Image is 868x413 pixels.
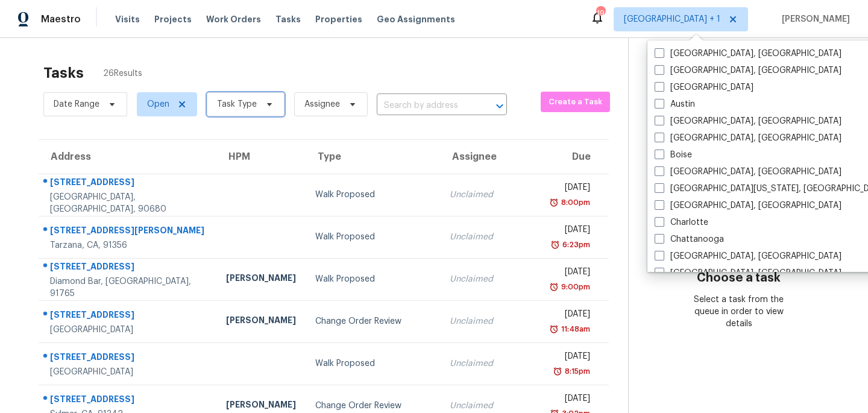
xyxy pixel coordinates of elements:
[549,197,559,209] img: Overdue Alarm Icon
[50,309,207,324] div: [STREET_ADDRESS]
[315,231,431,243] div: Walk Proposed
[226,272,296,287] div: [PERSON_NAME]
[550,239,560,251] img: Overdue Alarm Icon
[304,98,340,110] span: Assignee
[624,13,720,25] span: [GEOGRAPHIC_DATA] + 1
[50,393,207,408] div: [STREET_ADDRESS]
[549,281,559,293] img: Overdue Alarm Icon
[450,231,533,243] div: Unclaimed
[655,166,841,178] label: [GEOGRAPHIC_DATA], [GEOGRAPHIC_DATA]
[50,191,207,215] div: [GEOGRAPHIC_DATA], [GEOGRAPHIC_DATA], 90680
[377,96,473,115] input: Search by address
[559,323,590,335] div: 11:48am
[216,140,306,174] th: HPM
[553,308,591,323] div: [DATE]
[450,189,533,201] div: Unclaimed
[450,400,533,412] div: Unclaimed
[553,224,591,239] div: [DATE]
[562,365,590,377] div: 8:15pm
[115,13,140,25] span: Visits
[655,216,708,229] label: Charlotte
[217,98,257,110] span: Task Type
[553,266,591,281] div: [DATE]
[655,98,695,110] label: Austin
[544,140,609,174] th: Due
[440,140,543,174] th: Assignee
[50,239,207,251] div: Tarzana, CA, 91356
[39,140,216,174] th: Address
[154,13,192,25] span: Projects
[553,365,562,377] img: Overdue Alarm Icon
[655,81,753,93] label: [GEOGRAPHIC_DATA]
[655,200,841,212] label: [GEOGRAPHIC_DATA], [GEOGRAPHIC_DATA]
[377,13,455,25] span: Geo Assignments
[275,15,301,24] span: Tasks
[50,276,207,300] div: Diamond Bar, [GEOGRAPHIC_DATA], 91765
[50,176,207,191] div: [STREET_ADDRESS]
[596,7,605,19] div: 19
[549,323,559,335] img: Overdue Alarm Icon
[697,272,781,284] h3: Choose a task
[553,393,591,408] div: [DATE]
[450,273,533,285] div: Unclaimed
[655,233,724,245] label: Chattanooga
[50,366,207,378] div: [GEOGRAPHIC_DATA]
[491,98,508,115] button: Open
[50,351,207,366] div: [STREET_ADDRESS]
[553,181,591,197] div: [DATE]
[655,250,841,262] label: [GEOGRAPHIC_DATA], [GEOGRAPHIC_DATA]
[50,324,207,336] div: [GEOGRAPHIC_DATA]
[777,13,850,25] span: [PERSON_NAME]
[559,197,590,209] div: 8:00pm
[306,140,441,174] th: Type
[560,239,590,251] div: 6:23pm
[315,189,431,201] div: Walk Proposed
[41,13,81,25] span: Maestro
[315,273,431,285] div: Walk Proposed
[315,358,431,370] div: Walk Proposed
[43,67,84,79] h2: Tasks
[450,315,533,327] div: Unclaimed
[547,95,604,109] span: Create a Task
[655,149,692,161] label: Boise
[655,65,841,77] label: [GEOGRAPHIC_DATA], [GEOGRAPHIC_DATA]
[54,98,99,110] span: Date Range
[147,98,169,110] span: Open
[655,115,841,127] label: [GEOGRAPHIC_DATA], [GEOGRAPHIC_DATA]
[315,400,431,412] div: Change Order Review
[541,92,610,112] button: Create a Task
[206,13,261,25] span: Work Orders
[50,224,207,239] div: [STREET_ADDRESS][PERSON_NAME]
[226,314,296,329] div: [PERSON_NAME]
[655,48,841,60] label: [GEOGRAPHIC_DATA], [GEOGRAPHIC_DATA]
[684,294,793,330] div: Select a task from the queue in order to view details
[103,68,142,80] span: 26 Results
[50,260,207,276] div: [STREET_ADDRESS]
[315,315,431,327] div: Change Order Review
[450,358,533,370] div: Unclaimed
[315,13,362,25] span: Properties
[559,281,590,293] div: 9:00pm
[553,350,591,365] div: [DATE]
[655,267,841,279] label: [GEOGRAPHIC_DATA], [GEOGRAPHIC_DATA]
[655,132,841,144] label: [GEOGRAPHIC_DATA], [GEOGRAPHIC_DATA]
